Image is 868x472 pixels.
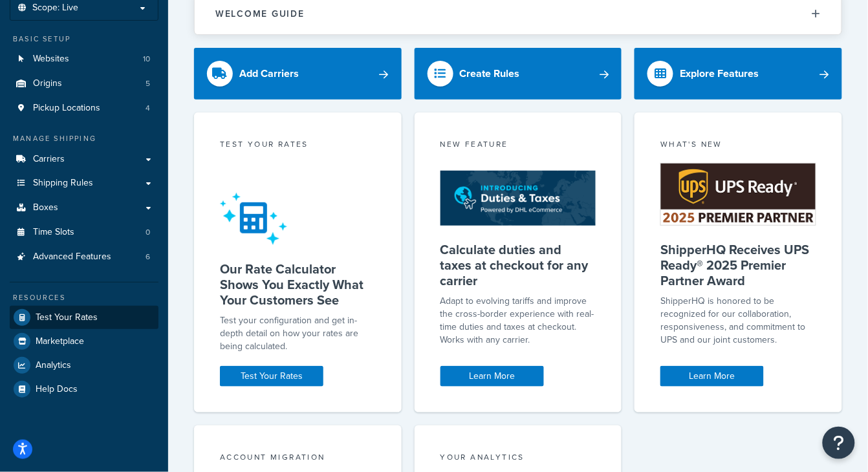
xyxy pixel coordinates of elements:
[10,72,158,96] li: Origins
[10,245,158,269] li: Advanced Features
[10,306,158,329] a: Test Your Rates
[440,366,544,387] a: Learn More
[10,72,158,96] a: Origins5
[33,78,62,89] span: Origins
[440,242,596,288] h5: Calculate duties and taxes at checkout for any carrier
[10,96,158,120] a: Pickup Locations4
[220,138,376,153] div: Test your rates
[635,48,842,100] a: Explore Features
[146,227,150,238] span: 0
[10,245,158,269] a: Advanced Features6
[10,378,158,401] a: Help Docs
[660,295,816,347] p: ShipperHQ is honored to be recognized for our collaboration, responsiveness, and commitment to UP...
[10,147,158,171] a: Carriers
[36,360,71,371] span: Analytics
[680,65,759,83] div: Explore Features
[415,48,622,100] a: Create Rules
[36,336,84,347] span: Marketplace
[10,220,158,244] li: Time Slots
[220,314,376,353] div: Test your configuration and get in-depth detail on how your rates are being calculated.
[460,65,520,83] div: Create Rules
[220,261,376,308] h5: Our Rate Calculator Shows You Exactly What Your Customers See
[10,171,158,195] a: Shipping Rules
[36,312,98,323] span: Test Your Rates
[440,451,596,466] div: Your Analytics
[823,427,855,459] button: Open Resource Center
[239,65,299,83] div: Add Carriers
[10,220,158,244] a: Time Slots0
[146,103,150,114] span: 4
[660,366,764,387] a: Learn More
[33,54,69,65] span: Websites
[146,252,150,263] span: 6
[215,9,305,19] h2: Welcome Guide
[33,154,65,165] span: Carriers
[10,292,158,303] div: Resources
[440,295,596,347] p: Adapt to evolving tariffs and improve the cross-border experience with real-time duties and taxes...
[36,384,78,395] span: Help Docs
[146,78,150,89] span: 5
[143,54,150,65] span: 10
[220,451,376,466] div: Account Migration
[10,354,158,377] a: Analytics
[32,3,78,14] span: Scope: Live
[660,242,816,288] h5: ShipperHQ Receives UPS Ready® 2025 Premier Partner Award
[10,96,158,120] li: Pickup Locations
[440,138,596,153] div: New Feature
[33,103,100,114] span: Pickup Locations
[220,366,323,387] a: Test Your Rates
[10,196,158,220] a: Boxes
[194,48,402,100] a: Add Carriers
[10,330,158,353] a: Marketplace
[10,34,158,45] div: Basic Setup
[33,202,58,213] span: Boxes
[10,47,158,71] li: Websites
[33,252,111,263] span: Advanced Features
[10,133,158,144] div: Manage Shipping
[33,178,93,189] span: Shipping Rules
[33,227,74,238] span: Time Slots
[660,138,816,153] div: What's New
[10,47,158,71] a: Websites10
